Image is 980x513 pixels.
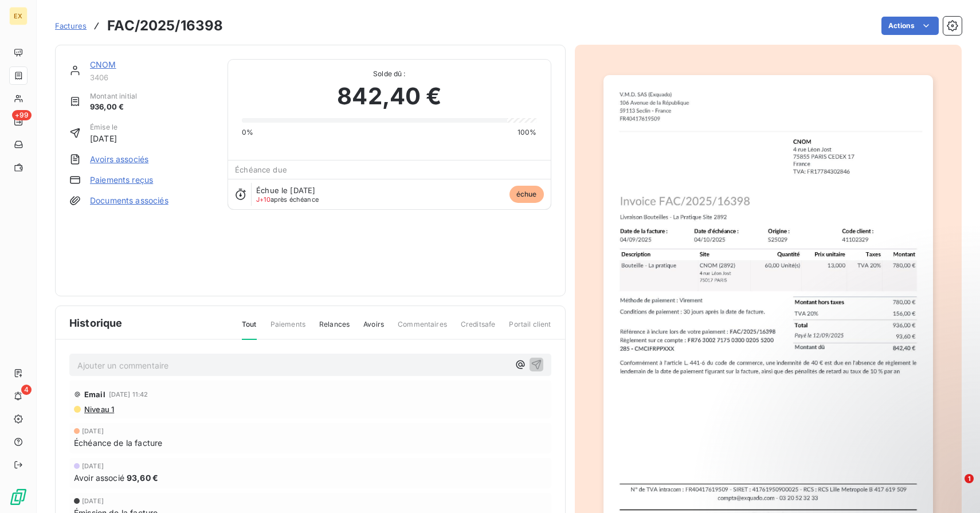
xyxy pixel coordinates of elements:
span: Montant initial [90,91,137,101]
span: [DATE] [82,463,104,469]
span: Avoir associé [74,472,124,484]
span: Email [84,390,105,399]
span: Avoirs [363,319,384,339]
a: Avoirs associés [90,154,148,165]
a: Factures [55,20,87,32]
span: [DATE] [90,132,117,144]
span: 842,40 € [337,79,441,113]
button: Actions [881,17,939,35]
div: EX [9,7,28,25]
span: 1 [965,474,974,483]
span: après échéance [256,196,319,203]
iframe: Intercom live chat [941,474,969,502]
h3: FAC/2025/16398 [107,15,223,36]
span: [DATE] [82,498,104,504]
span: Échéance de la facture [74,437,162,449]
span: 3406 [90,73,214,82]
span: Tout [242,319,257,340]
span: Relances [319,319,350,339]
a: Documents associés [90,195,168,206]
span: Paiements [271,319,305,339]
span: [DATE] [82,428,104,434]
a: Paiements reçus [90,174,153,186]
span: 0% [242,127,253,138]
span: Historique [69,315,123,331]
span: [DATE] 11:42 [109,391,148,398]
span: Émise le [90,122,117,132]
span: Niveau 1 [83,405,114,414]
span: Échéance due [235,165,287,174]
span: Commentaires [398,319,447,339]
a: CNOM [90,60,116,69]
span: 100% [518,127,537,138]
span: 93,60 € [127,472,158,484]
span: 936,00 € [90,101,137,113]
span: 4 [21,385,32,395]
span: Factures [55,21,87,30]
span: Creditsafe [461,319,496,339]
img: Logo LeanPay [9,488,28,506]
span: Portail client [509,319,551,339]
span: J+10 [256,195,271,203]
iframe: Intercom notifications message [751,402,980,482]
span: +99 [12,110,32,120]
span: Échue le [DATE] [256,186,315,195]
span: échue [509,186,544,203]
span: Solde dû : [242,69,536,79]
